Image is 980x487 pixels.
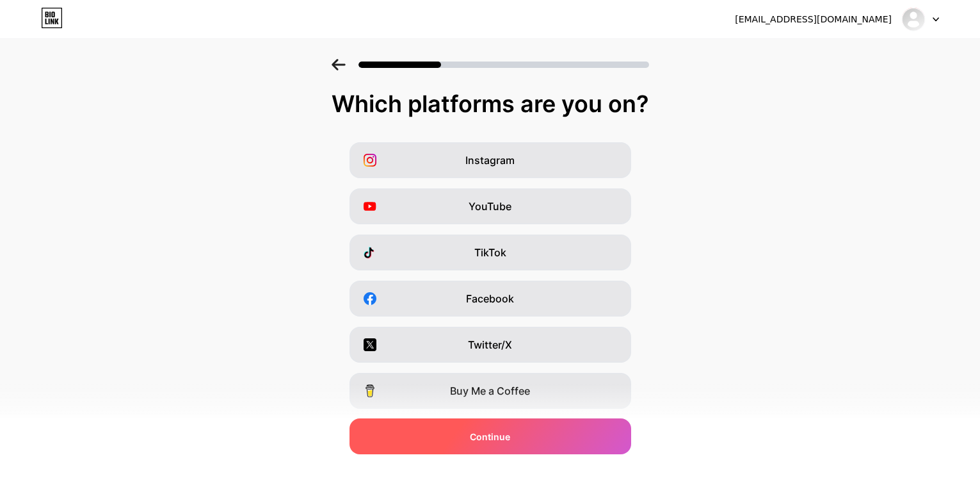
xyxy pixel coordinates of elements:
[470,430,510,443] span: Continue
[466,291,514,306] span: Facebook
[735,13,892,26] div: [EMAIL_ADDRESS][DOMAIN_NAME]
[468,337,512,352] span: Twitter/X
[469,199,511,214] span: YouTube
[450,383,530,399] span: Buy Me a Coffee
[474,245,506,260] span: TikTok
[901,7,926,31] img: askformenu754
[13,91,967,117] div: Which platforms are you on?
[465,153,515,168] span: Instagram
